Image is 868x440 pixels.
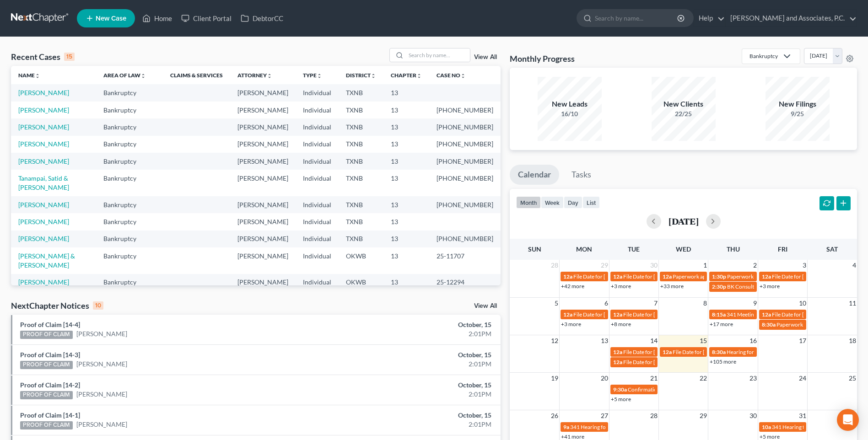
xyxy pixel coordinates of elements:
[613,359,622,365] span: 12a
[563,273,572,280] span: 12a
[852,260,857,271] span: 4
[460,73,466,79] i: unfold_more
[613,349,622,355] span: 12a
[20,421,73,429] div: PROOF OF CLAIM
[296,118,339,135] td: Individual
[611,283,631,290] a: +3 more
[752,260,758,271] span: 2
[18,201,69,209] a: [PERSON_NAME]
[296,153,339,170] td: Individual
[649,410,658,421] span: 28
[611,396,631,402] a: +5 more
[550,335,559,346] span: 12
[649,260,658,271] span: 30
[802,260,807,271] span: 3
[230,274,296,291] td: [PERSON_NAME]
[712,273,726,280] span: 1:30p
[613,311,622,318] span: 12a
[712,311,726,318] span: 8:15a
[429,136,501,153] td: [PHONE_NUMBER]
[429,274,501,291] td: 25-12294
[550,373,559,384] span: 19
[623,349,696,355] span: File Date for [PERSON_NAME]
[798,298,807,309] span: 10
[561,433,584,440] a: +41 more
[406,48,470,62] input: Search by name...
[573,311,647,318] span: File Date for [PERSON_NAME]
[383,118,429,135] td: 13
[296,231,339,247] td: Individual
[848,298,857,309] span: 11
[383,274,429,291] td: 13
[20,351,80,359] a: Proof of Claim [14-3]
[340,320,491,329] div: October, 15
[339,247,383,274] td: OKWB
[563,311,572,318] span: 12a
[339,196,383,213] td: TXNB
[230,196,296,213] td: [PERSON_NAME]
[391,72,422,79] a: Chapterunfold_more
[429,231,501,247] td: [PHONE_NUMBER]
[383,231,429,247] td: 13
[339,84,383,101] td: TXNB
[516,196,541,209] button: month
[383,136,429,153] td: 13
[752,298,758,309] span: 9
[837,409,859,431] div: Open Intercom Messenger
[339,213,383,230] td: TXNB
[554,298,559,309] span: 5
[383,196,429,213] td: 13
[538,99,602,109] div: New Leads
[236,10,288,27] a: DebtorCC
[20,321,80,328] a: Proof of Claim [14-4]
[383,213,429,230] td: 13
[653,298,658,309] span: 7
[340,390,491,399] div: 2:01PM
[18,235,69,242] a: [PERSON_NAME]
[563,424,569,430] span: 9a
[138,10,177,27] a: Home
[582,196,600,209] button: list
[103,72,146,79] a: Area of Lawunfold_more
[96,153,163,170] td: Bankruptcy
[76,390,127,399] a: [PERSON_NAME]
[96,102,163,118] td: Bankruptcy
[762,321,776,328] span: 8:30a
[340,381,491,390] div: October, 15
[576,245,592,253] span: Mon
[762,424,771,430] span: 10a
[676,245,691,253] span: Wed
[340,411,491,420] div: October, 15
[18,157,69,165] a: [PERSON_NAME]
[766,99,830,109] div: New Filings
[541,196,564,209] button: week
[702,260,708,271] span: 1
[772,273,845,280] span: File Date for [PERSON_NAME]
[611,321,631,327] a: +8 more
[673,273,763,280] span: Paperwork appt for [PERSON_NAME]
[663,273,672,280] span: 12a
[20,361,73,369] div: PROOF OF CLAIM
[600,373,609,384] span: 20
[429,170,501,196] td: [PHONE_NUMBER]
[20,381,80,389] a: Proof of Claim [14-2]
[550,260,559,271] span: 28
[669,216,699,226] h2: [DATE]
[339,153,383,170] td: TXNB
[20,331,73,339] div: PROOF OF CLAIM
[749,52,778,60] div: Bankruptcy
[660,283,684,290] a: +33 more
[429,102,501,118] td: [PHONE_NUMBER]
[663,349,672,355] span: 12a
[429,247,501,274] td: 25-11707
[727,245,740,253] span: Thu
[510,53,575,64] h3: Monthly Progress
[727,349,798,355] span: Hearing for [PERSON_NAME]
[96,15,126,22] span: New Case
[760,283,780,290] a: +3 more
[93,301,103,310] div: 10
[383,84,429,101] td: 13
[230,153,296,170] td: [PERSON_NAME]
[649,335,658,346] span: 14
[20,391,73,399] div: PROOF OF CLAIM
